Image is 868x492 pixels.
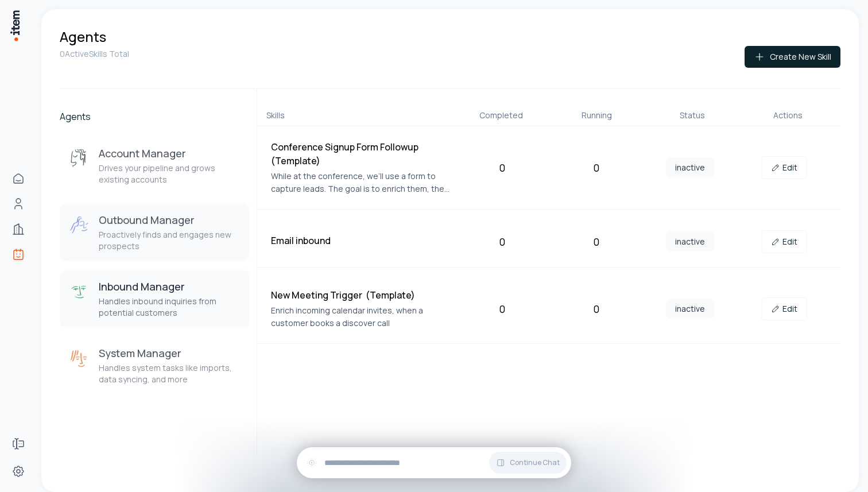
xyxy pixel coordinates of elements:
[60,204,250,261] button: Outbound ManagerOutbound ManagerProactively finds and engages new prospects
[745,110,831,121] div: Actions
[7,218,30,241] a: Companies
[69,348,90,369] img: System Manager
[553,301,638,317] div: 0
[7,432,30,455] a: Forms
[7,460,30,483] a: Settings
[459,234,544,250] div: 0
[60,110,250,123] h2: Agents
[99,162,241,185] p: Drives your pipeline and grows existing accounts
[297,447,571,478] div: Continue Chat
[271,140,450,168] h4: Conference Signup Form Followup (Template)
[271,288,450,302] h4: New Meeting Trigger (Template)
[69,215,90,236] img: Outbound Manager
[745,46,840,68] button: Create New Skill
[666,299,714,319] span: inactive
[69,282,90,303] img: Inbound Manager
[99,346,241,360] h3: System Manager
[510,458,560,467] span: Continue Chat
[60,137,250,195] button: Account ManagerAccount ManagerDrives your pipeline and grows existing accounts
[271,170,450,195] p: While at the conference, we’ll use a form to capture leads. The goal is to enrich them, then enga...
[99,146,241,160] h3: Account Manager
[99,280,241,293] h3: Inbound Manager
[489,452,567,474] button: Continue Chat
[7,192,30,215] a: Contacts
[649,110,736,121] div: Status
[761,156,807,179] a: Edit
[271,234,450,247] h4: Email inbound
[553,160,638,176] div: 0
[553,234,638,250] div: 0
[266,110,448,121] div: Skills
[60,270,250,328] button: Inbound ManagerInbound ManagerHandles inbound inquiries from potential customers
[69,149,90,169] img: Account Manager
[99,229,241,252] p: Proactively finds and engages new prospects
[99,362,241,385] p: Handles system tasks like imports, data syncing, and more
[666,157,714,177] span: inactive
[271,304,450,330] p: Enrich incoming calendar invites, when a customer books a discover call
[7,243,30,266] a: Agents
[99,213,241,227] h3: Outbound Manager
[459,301,544,317] div: 0
[7,167,30,190] a: Home
[60,337,250,394] button: System ManagerSystem ManagerHandles system tasks like imports, data syncing, and more
[459,160,544,176] div: 0
[60,28,106,46] h1: Agents
[761,230,807,253] a: Edit
[553,110,640,121] div: Running
[99,296,241,319] p: Handles inbound inquiries from potential customers
[458,110,544,121] div: Completed
[761,297,807,320] a: Edit
[60,48,129,60] p: 0 Active Skills Total
[666,231,714,251] span: inactive
[9,9,21,42] img: Item Brain Logo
